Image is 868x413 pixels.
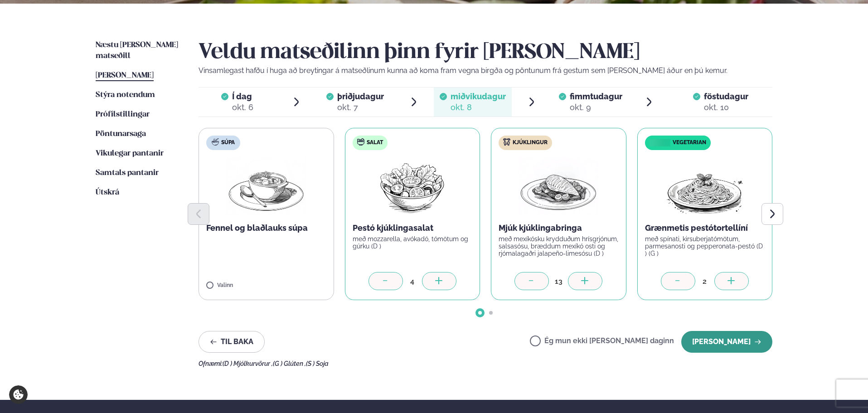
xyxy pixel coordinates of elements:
div: 13 [549,276,568,287]
p: með mozzarella, avókadó, tómötum og gúrku (D ) [353,235,473,250]
img: chicken.svg [503,138,510,146]
a: Cookie settings [9,385,28,404]
div: 4 [403,276,422,287]
span: (S ) Soja [306,360,329,367]
a: Vikulegar pantanir [96,148,164,159]
span: Súpa [221,139,235,146]
div: okt. 7 [337,102,384,113]
span: miðvikudagur [451,92,506,101]
a: Pöntunarsaga [96,129,146,140]
button: Next slide [761,203,783,225]
p: Grænmetis pestótortellíní [645,223,765,233]
img: Spagetti.png [665,157,745,215]
div: okt. 6 [232,102,253,113]
span: Vegetarian [673,139,706,146]
span: fimmtudagur [570,92,622,101]
a: Útskrá [96,187,119,198]
span: föstudagur [704,92,748,101]
span: Kjúklingur [513,139,548,146]
button: [PERSON_NAME] [681,331,772,353]
p: með spínati, kirsuberjatómötum, parmesanosti og pepperonata-pestó (D ) (G ) [645,235,765,257]
img: soup.svg [212,138,219,146]
button: Previous slide [188,203,209,225]
p: Fennel og blaðlauks súpa [206,223,326,233]
img: Chicken-breast.png [519,157,598,215]
h2: Veldu matseðilinn þinn fyrir [PERSON_NAME] [199,40,772,65]
img: salad.svg [357,138,364,146]
span: Go to slide 2 [489,311,493,315]
span: Pöntunarsaga [96,130,146,138]
span: Go to slide 1 [478,311,482,315]
span: Í dag [232,91,253,102]
a: Samtals pantanir [96,168,159,179]
a: Stýra notendum [96,90,155,101]
button: Til baka [199,331,265,353]
p: Vinsamlegast hafðu í huga að breytingar á matseðlinum kunna að koma fram vegna birgða og pöntunum... [199,65,772,76]
img: Soup.png [226,157,306,215]
span: Prófílstillingar [96,111,150,118]
span: Næstu [PERSON_NAME] matseðill [96,41,178,60]
a: [PERSON_NAME] [96,70,154,81]
p: Pestó kjúklingasalat [353,223,473,233]
span: Salat [367,139,383,146]
div: okt. 9 [570,102,622,113]
p: með mexíkósku krydduðum hrísgrjónum, salsasósu, bræddum mexíkó osti og rjómalagaðri jalapeño-lime... [499,235,619,257]
span: þriðjudagur [337,92,384,101]
span: Stýra notendum [96,91,155,99]
a: Prófílstillingar [96,109,150,120]
p: Mjúk kjúklingabringa [499,223,619,233]
div: 2 [695,276,714,287]
span: (D ) Mjólkurvörur , [223,360,273,367]
span: [PERSON_NAME] [96,72,154,79]
div: okt. 10 [704,102,748,113]
img: Salad.png [372,157,452,215]
span: (G ) Glúten , [273,360,306,367]
span: Vikulegar pantanir [96,150,164,157]
span: Útskrá [96,189,119,196]
a: Næstu [PERSON_NAME] matseðill [96,40,180,62]
div: okt. 8 [451,102,506,113]
img: icon [647,139,672,147]
span: Samtals pantanir [96,169,159,177]
div: Ofnæmi: [199,360,772,367]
